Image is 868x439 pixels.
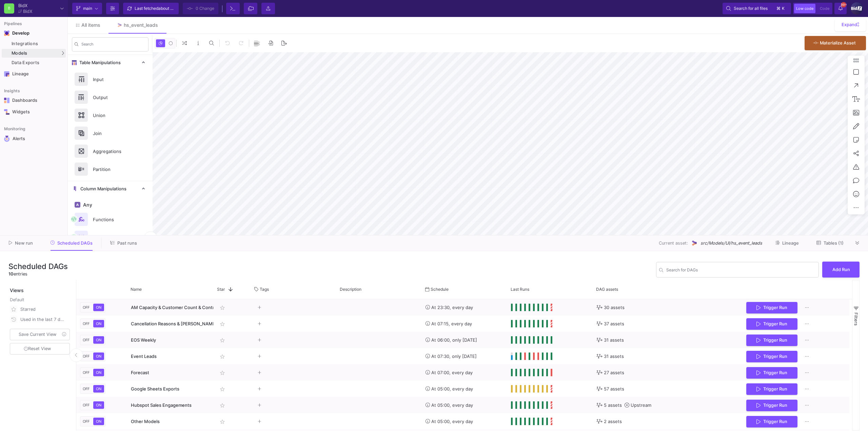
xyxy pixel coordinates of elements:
div: BidX [18,3,33,8]
span: Trigger Run [763,403,787,408]
mat-icon: star_border [218,304,226,312]
span: 37 assets [604,316,624,332]
img: Navigation icon [4,109,9,115]
span: Code [820,6,829,11]
span: Scheduled DAGs [57,241,93,246]
button: Lineage [767,238,807,248]
div: Press SPACE to select this row. [76,413,849,430]
button: OFF [81,385,91,393]
span: Trigger Run [763,370,787,375]
div: Aggregations [89,146,136,156]
h3: Scheduled DAGs [8,262,68,271]
mat-icon: star_border [218,385,226,393]
span: Table Manipulations [77,60,121,65]
button: ON [93,418,104,425]
span: Save Current View [19,332,56,337]
button: Trigger Run [746,367,797,379]
img: Navigation icon [4,136,10,142]
span: Upstream [631,397,651,413]
div: Functions [89,214,136,225]
button: Trigger Run [746,335,797,346]
button: Starred [8,304,71,314]
div: B [4,3,14,14]
mat-icon: star_border [218,352,226,361]
span: Models [12,51,27,56]
span: 30 assets [604,300,625,316]
div: hs_event_leads [124,22,158,28]
span: Materialize Asset [820,40,856,45]
span: Trigger Run [763,305,787,310]
button: OFF [81,320,91,327]
div: Dashboards [12,98,56,103]
span: Search for all files [734,3,768,14]
a: Navigation iconWidgets [2,107,66,117]
mat-expansion-panel-header: Column Manipulations [68,181,153,196]
span: Trigger Run [763,338,787,343]
span: OFF [81,321,91,326]
button: ON [93,385,104,393]
span: Past runs [117,241,137,246]
img: UI Model [691,240,698,247]
span: ON [95,354,103,359]
span: Trigger Run [763,386,787,392]
button: Union [68,106,153,124]
span: New run [15,241,33,246]
span: k [782,4,785,13]
button: New run [1,238,41,248]
button: OFF [81,352,91,360]
div: At 05:00, every day [426,397,504,413]
button: Trigger Run [746,383,797,395]
button: Save Current View [10,329,70,340]
button: main [72,3,102,14]
span: 31 assets [604,332,624,348]
div: At 06:00, only [DATE] [426,332,504,348]
span: 10 [8,271,14,276]
input: Search... [666,268,816,273]
span: OFF [81,370,91,375]
div: Develop [12,31,22,36]
button: ON [93,401,104,409]
button: Trigger Run [746,318,797,330]
button: Add Run [822,262,860,278]
button: Search for all files⌘k [723,3,791,14]
mat-icon: star_border [218,369,226,377]
div: At 07:15, every day [426,316,504,332]
span: Schedule [431,287,449,292]
button: Trigger Run [746,351,797,363]
span: Lineage [782,241,799,246]
button: Functions [68,210,153,228]
div: At 05:00, every day [426,381,504,397]
span: 5 assets [604,397,622,413]
button: Materialize Asset [805,36,866,50]
mat-icon: star_border [218,401,226,409]
button: Trigger Run [746,400,797,412]
div: At 07:00, every day [426,365,504,381]
span: Trigger Run [763,354,787,359]
span: Description [340,287,361,292]
span: OFF [81,305,91,310]
mat-icon: star_border [218,336,226,344]
span: Google Sheets Exports [131,386,179,392]
div: BidX [23,9,33,14]
span: AM Capacity & Customer Count & Contract Information [131,305,246,310]
img: Tab icon [117,22,122,28]
span: Tables (1) [824,241,844,246]
span: main [83,3,92,14]
span: ON [95,321,103,326]
button: Code [818,4,831,13]
div: At 23:30, every day [426,300,504,316]
a: Navigation iconAlerts [2,133,66,145]
button: OFF [81,401,91,409]
mat-icon: star_border [218,418,226,426]
div: Union [89,110,136,120]
button: OFF [81,304,91,311]
span: ON [95,338,103,342]
input: Search [81,43,146,48]
button: Partition [68,160,153,178]
div: At 05:00, every day [426,414,504,430]
span: OFF [81,386,91,391]
span: EOS Weekly [131,337,156,343]
span: Low code [796,6,813,11]
div: entries [8,271,68,277]
div: Views [8,280,73,294]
